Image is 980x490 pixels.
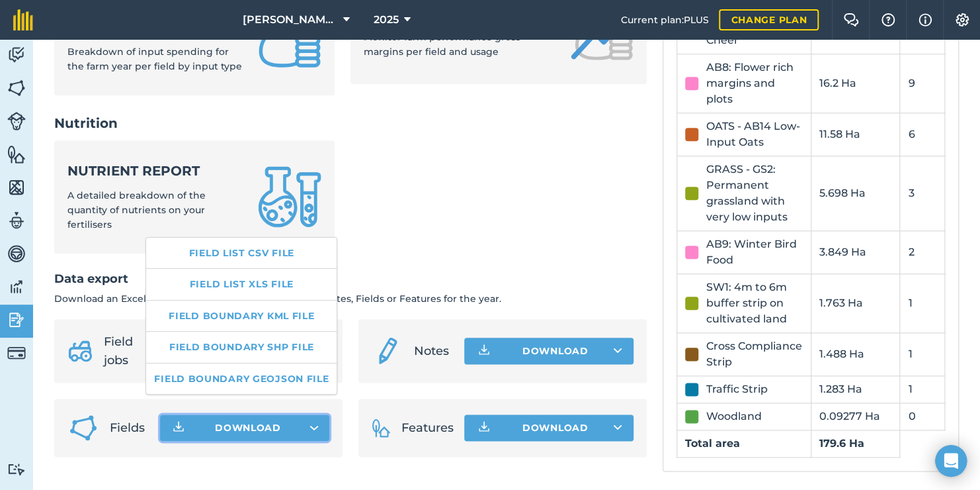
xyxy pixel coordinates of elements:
[719,9,819,30] a: Change plan
[374,12,399,28] span: 2025
[880,13,896,26] img: A question mark icon
[620,13,708,27] span: Current plan : PLUS
[843,13,859,26] img: Two speech bubbles overlapping with the left bubble in the forefront
[243,12,338,28] span: [PERSON_NAME] (Brownings) Limited
[146,364,337,394] button: Field boundary GeoJSON file
[146,301,337,331] button: Field boundary KML file
[146,332,337,362] button: Field boundary Shp file
[146,269,337,299] a: Field list XLS file
[13,9,33,30] img: fieldmargin Logo
[146,238,337,268] a: Field list CSV file
[919,12,932,28] img: svg+xml;base64,PHN2ZyB4bWxucz0iaHR0cDovL3d3dy53My5vcmcvMjAwMC9zdmciIHdpZHRoPSIxNyIgaGVpZ2h0PSIxNy...
[935,445,967,477] div: Open Intercom Messenger
[954,13,970,26] img: A cog icon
